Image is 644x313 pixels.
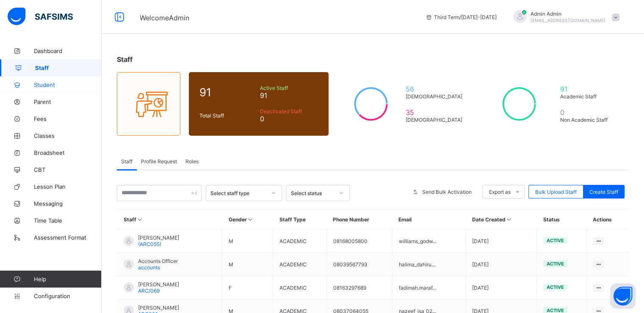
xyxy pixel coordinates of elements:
td: [DATE] [466,229,537,253]
td: ACADEMIC [273,276,327,299]
td: ACADEMIC [273,253,327,276]
span: 0 [560,108,614,117]
span: Help [34,276,101,282]
span: (ARC055) [138,241,161,247]
span: 91 [560,85,614,93]
td: [DATE] [466,276,537,299]
span: Profile Request [141,158,177,165]
span: [PERSON_NAME] [138,281,179,288]
span: Active Staff [260,85,318,91]
span: 35 [406,108,466,117]
span: Configuration [34,293,101,299]
th: Staff [117,210,222,229]
th: Phone Number [326,210,392,229]
span: ARC/069 [138,288,160,294]
span: Lesson Plan [34,183,102,190]
td: M [222,253,273,276]
th: Status [536,210,586,229]
td: 08168005800 [326,229,392,253]
td: halima_dahiru... [392,253,465,276]
td: williams_godw... [392,229,465,253]
td: ACADEMIC [273,229,327,253]
i: Sort in Ascending Order [247,216,254,223]
span: session/term information [426,14,497,20]
span: active [547,261,564,267]
span: Fees [34,115,102,122]
span: 0 [260,115,318,123]
span: Academic Staff [560,93,614,100]
span: Messaging [34,200,102,207]
span: Create Staff [589,189,618,195]
span: Broadsheet [34,149,102,156]
span: Export as [489,189,511,195]
i: Sort in Ascending Order [506,216,513,223]
span: active [547,238,564,243]
span: Deactivated Staff [260,108,318,115]
span: [DEMOGRAPHIC_DATA] [406,93,466,100]
span: [PERSON_NAME] [138,235,179,241]
span: Welcome Admin [140,14,189,22]
span: Admin Admin [531,11,605,17]
img: safsims [8,8,73,25]
span: Parent [34,98,102,105]
span: Student [34,81,102,88]
span: [PERSON_NAME] [138,305,179,311]
div: Select status [291,190,334,196]
span: accounts [138,264,160,271]
span: Classes [34,132,102,139]
span: 56 [406,85,466,93]
td: F [222,276,273,299]
span: Staff [121,158,133,165]
span: Send Bulk Activation [422,189,472,195]
span: [EMAIL_ADDRESS][DOMAIN_NAME] [531,18,605,23]
span: Bulk Upload Staff [535,189,577,195]
td: M [222,229,273,253]
span: Accounts Officer [138,258,178,264]
span: Time Table [34,217,102,224]
span: Non Academic Staff [560,117,614,123]
th: Email [392,210,465,229]
div: Select staff type [210,190,266,196]
span: [DEMOGRAPHIC_DATA] [406,117,466,123]
td: fadimah.maraf... [392,276,465,299]
th: Actions [586,210,629,229]
span: Assessment Format [34,234,102,241]
button: Open asap [610,283,636,309]
td: [DATE] [466,253,537,276]
span: CBT [34,166,102,173]
span: Staff [117,55,133,64]
th: Gender [222,210,273,229]
th: Date Created [466,210,537,229]
span: 91 [260,91,318,100]
div: AdminAdmin [505,10,624,24]
span: 91 [199,86,256,99]
span: Dashboard [34,48,102,54]
td: 08163297689 [326,276,392,299]
span: active [547,284,564,290]
div: Total Staff [197,110,258,121]
i: Sort in Ascending Order [136,216,144,223]
td: 08039567793 [326,253,392,276]
span: Staff [35,64,102,71]
span: Roles [185,158,199,165]
th: Staff Type [273,210,327,229]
